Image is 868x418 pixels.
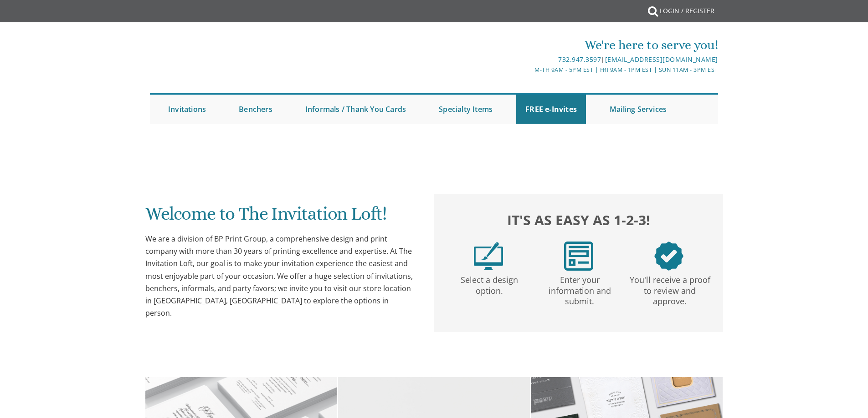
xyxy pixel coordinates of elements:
div: We are a division of BP Print Group, a comprehensive design and print company with more than 30 y... [145,233,416,319]
p: Select a design option. [446,271,533,297]
a: Specialty Items [430,95,502,124]
div: We're here to serve you! [340,36,718,54]
a: Informals / Thank You Cards [296,95,415,124]
img: step3.png [654,242,683,271]
p: Enter your information and submit. [536,271,623,307]
a: [EMAIL_ADDRESS][DOMAIN_NAME] [605,55,718,64]
p: You'll receive a proof to review and approve. [627,271,713,307]
img: step2.png [564,242,593,271]
a: 732.947.3597 [558,55,601,64]
a: Invitations [159,95,215,124]
a: Mailing Services [601,95,676,124]
img: step1.png [474,242,503,271]
div: | [340,54,718,65]
h1: Welcome to The Invitation Loft! [145,204,416,231]
h2: It's as easy as 1-2-3! [443,210,714,230]
a: FREE e-Invites [516,95,586,124]
div: M-Th 9am - 5pm EST | Fri 9am - 1pm EST | Sun 11am - 3pm EST [340,65,718,75]
a: Benchers [230,95,282,124]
